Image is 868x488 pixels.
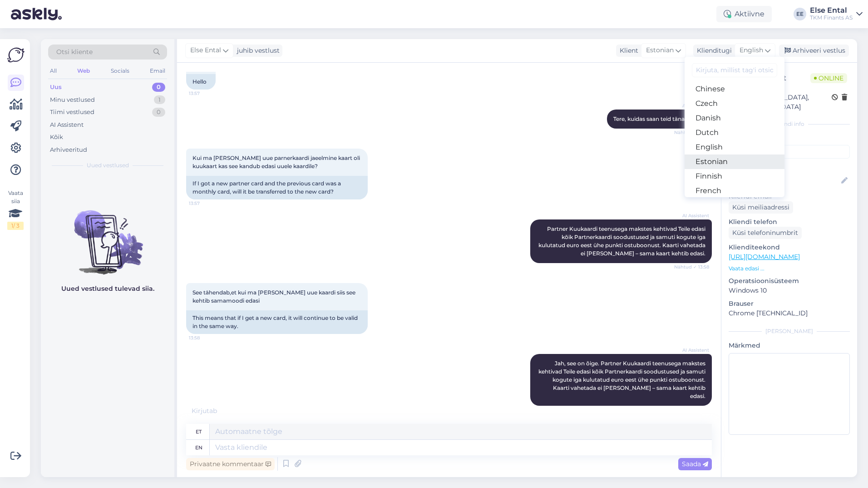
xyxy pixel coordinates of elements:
a: Czech [685,96,784,111]
div: 1 [154,95,165,105]
span: AI Assistent [675,212,709,219]
div: Klienditugi [693,46,732,55]
p: Vaata edasi ... [729,264,850,273]
p: Kliendi telefon [729,217,850,227]
p: Kliendi nimi [729,162,850,172]
div: et [196,424,202,439]
div: 1 / 3 [7,222,24,230]
a: Estonian [685,154,784,169]
span: AI Assistent [675,347,709,354]
span: Tere, kuidas saan teid täna aidata? [613,115,705,122]
input: Kirjuta, millist tag'i otsid [692,63,777,77]
div: Tiimi vestlused [50,108,94,117]
div: Arhiveeritud [50,145,87,154]
span: Otsi kliente [56,47,93,57]
div: AI Assistent [50,120,84,129]
span: AI Assistent [675,102,709,109]
div: Aktiivne [716,6,772,22]
div: Privaatne kommentaar [186,458,275,470]
div: TKM Finants AS [810,14,853,21]
span: Nähtud ✓ 13:57 [674,129,709,136]
div: Klient [616,46,638,55]
div: en [195,440,202,455]
span: 13:58 [189,334,223,341]
span: Kui ma [PERSON_NAME] uue parnerkaardi jaeelmine kaart oli kuukaart kas see kandub edasi uuele kaa... [192,154,361,169]
p: Operatsioonisüsteem [729,276,850,286]
a: Dutch [685,125,784,140]
div: If I got a new partner card and the previous card was a monthly card, will it be transferred to t... [186,176,368,199]
span: Uued vestlused [87,161,129,169]
span: 13:57 [189,200,223,207]
div: Uus [50,83,62,92]
span: See tähendab,et kui ma [PERSON_NAME] uue kaardi siis see kehtib samamoodi edasi [192,289,357,304]
div: Küsi meiliaadressi [729,201,793,214]
div: This means that if I get a new card, it will continue to be valid in the same way. [186,310,368,334]
a: Danish [685,111,784,125]
p: Brauser [729,299,850,309]
div: Kõik [50,133,63,142]
div: juhib vestlust [233,46,280,55]
div: 0 [152,108,165,117]
div: Else Ental [810,7,853,14]
span: English [740,45,763,55]
p: Chrome [TECHNICAL_ID] [729,309,850,318]
span: Jah, see on õige. Partner Kuukaardi teenusega makstes kehtivad Teile edasi kõik Partnerkaardi soo... [538,360,707,399]
div: Vaata siia [7,189,24,230]
a: French [685,184,784,198]
img: Askly Logo [7,46,25,64]
span: Saada [682,460,708,468]
span: Online [810,73,847,83]
input: Lisa nimi [729,176,839,186]
a: [URL][DOMAIN_NAME] [729,253,800,261]
p: Kliendi email [729,192,850,201]
div: Minu vestlused [50,95,95,105]
div: Arhiveeri vestlus [779,45,849,57]
input: Lisa tag [729,145,850,159]
div: [PERSON_NAME] [729,327,850,335]
a: Finnish [685,169,784,184]
div: Socials [109,65,131,77]
img: No chats [41,194,174,276]
div: Küsi telefoninumbrit [729,227,802,239]
div: Kliendi info [729,120,850,128]
div: All [48,65,59,77]
p: Windows 10 [729,286,850,295]
a: English [685,140,784,154]
div: EE [794,8,806,20]
div: Web [75,65,92,77]
span: Partner Kuukaardi teenusega makstes kehtivad Teile edasi kõik Partnerkaardi soodustused ja samuti... [538,225,707,257]
a: Else EntalTKM Finants AS [810,7,863,21]
p: Klienditeekond [729,243,850,252]
span: 13:57 [189,90,223,97]
p: Uued vestlused tulevad siia. [61,284,154,294]
span: Nähtud ✓ 13:58 [674,264,709,270]
div: 0 [152,83,165,92]
p: Kliendi tag'id [729,134,850,143]
a: Chinese [685,82,784,96]
span: . [217,407,218,415]
div: Hello [186,74,216,90]
span: Else Ental [190,45,221,55]
span: Estonian [646,45,674,55]
p: Märkmed [729,341,850,350]
div: Email [148,65,167,77]
div: Kirjutab [186,406,712,416]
